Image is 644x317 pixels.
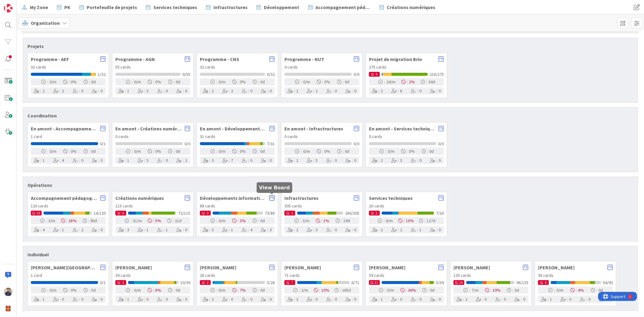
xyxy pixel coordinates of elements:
[200,265,266,270] span: [PERSON_NAME]
[31,2,33,7] div: 1
[369,265,435,270] span: [PERSON_NAME]
[336,217,350,224] div: :
[72,87,83,94] div: :
[250,88,252,94] span: 0
[296,157,298,164] span: 2
[118,87,129,94] div: :
[18,2,52,13] a: My Zone
[185,88,187,94] span: 0
[178,210,190,216] div: 72/115
[240,79,246,85] span: 0 %
[143,2,201,13] a: Services techniques
[419,217,436,224] div: :
[259,185,290,191] h5: View Board
[270,227,272,233] span: 3
[31,64,106,70] div: 32 cards
[284,196,351,200] span: Infrastructures
[30,4,48,11] span: My Zone
[91,148,96,155] span: 0 d
[125,78,141,85] div: :
[260,79,265,85] span: 0 d
[388,148,395,155] span: 0 /m
[43,227,45,233] span: 4
[345,226,356,233] div: :
[376,210,378,216] span: 2
[343,218,350,224] span: 19 d
[232,78,246,85] div: :
[317,78,331,85] div: :
[242,226,252,233] div: :
[101,88,103,94] span: 0
[31,57,97,62] span: Programme - AEF
[261,157,272,164] div: :
[402,78,415,85] div: :
[379,148,395,155] div: :
[439,157,441,164] span: 0
[148,78,162,85] div: :
[369,133,444,140] div: 0 cards
[294,217,309,224] div: :
[62,88,64,94] span: 2
[127,88,129,94] span: 1
[31,19,60,27] span: Organization
[345,148,349,155] span: 0 d
[307,226,318,233] div: :
[219,148,226,155] span: 0 /m
[411,87,421,94] div: :
[175,218,181,224] span: 21 d
[115,126,182,131] span: En amont - Créations numériques
[146,227,149,233] span: 1
[354,71,359,78] div: 0/0
[369,203,444,209] div: 20 cards
[166,88,168,94] span: 0
[369,57,435,62] span: Projet de migration Brio
[219,79,226,85] span: 0 /m
[354,157,356,164] span: 0
[453,265,520,270] span: [PERSON_NAME]
[337,78,349,85] div: :
[166,227,168,233] span: 1
[148,217,162,224] div: :
[250,227,252,233] span: 4
[406,218,414,224] span: 10 %
[182,71,190,78] div: 0/55
[212,88,214,94] span: 2
[4,288,12,296] img: MW
[409,148,415,155] span: 0 %
[222,157,233,164] div: :
[134,148,141,155] span: 0 /m
[378,78,396,85] div: :
[50,148,56,155] span: 0 /m
[326,87,337,94] div: :
[316,157,318,164] span: 5
[87,4,137,11] span: Portefeuille de projets
[27,251,49,258] b: Individuel
[90,218,97,224] span: 90 d
[386,79,396,85] span: 24 /m
[372,226,383,233] div: :
[287,226,298,233] div: :
[325,148,331,155] span: 0 %
[316,4,370,11] span: Accompagnement pédagogique
[261,87,272,94] div: :
[369,126,435,131] span: En amont - Services techniques
[430,71,444,78] div: 216/275
[155,218,162,224] span: 5 %
[200,126,266,131] span: En amont - Développements informatiques
[438,141,444,147] div: 0/0
[422,148,434,155] div: :
[122,210,124,216] span: 6
[427,218,436,224] span: 127 d
[260,218,265,224] span: 0 d
[84,148,96,155] div: :
[92,226,103,233] div: :
[138,157,149,164] div: :
[167,217,181,224] div: :
[27,112,57,119] b: Coordination
[231,88,233,94] span: 2
[203,87,214,94] div: :
[210,78,226,85] div: :
[212,157,214,164] span: 3
[203,226,214,233] div: :
[337,148,349,155] div: :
